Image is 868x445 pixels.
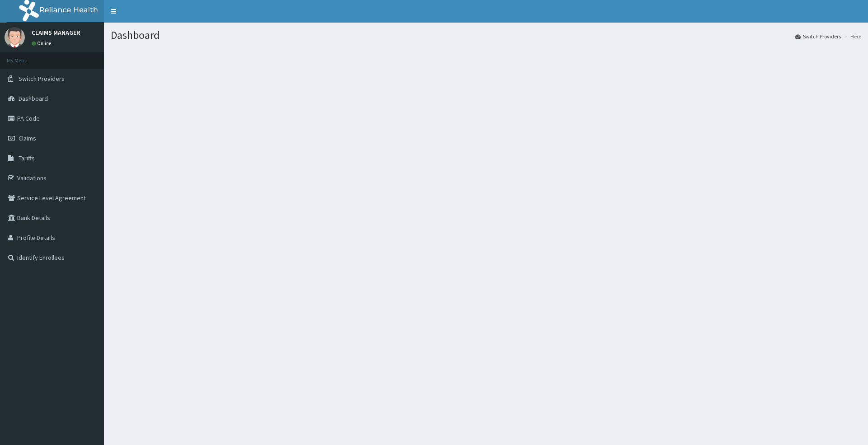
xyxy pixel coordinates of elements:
[19,154,35,162] span: Tariffs
[32,40,53,47] a: Online
[19,75,65,83] span: Switch Providers
[842,33,861,40] li: Here
[795,33,841,40] a: Switch Providers
[111,29,861,41] h1: Dashboard
[32,29,80,36] p: CLAIMS MANAGER
[19,94,48,103] span: Dashboard
[19,134,36,142] span: Claims
[5,27,25,47] img: User Image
